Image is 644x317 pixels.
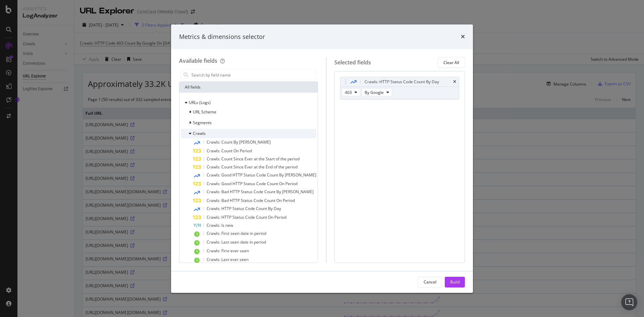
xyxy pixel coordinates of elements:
div: Selected fields [334,59,371,66]
span: Crawls: First seen date in period [207,230,266,236]
div: Crawls: HTTP Status Code Count By Daytimes403By Google [340,77,459,99]
button: Cancel [418,277,442,287]
div: modal [171,24,473,293]
span: Crawls: HTTP Status Code Count On Period [207,214,286,220]
span: Crawls: Last seen date in period [207,239,266,245]
span: URLs (Logs) [189,100,211,105]
button: 403 [342,88,360,96]
span: Crawls: Good HTTP Status Code Count By [PERSON_NAME] [207,172,316,178]
div: times [453,80,456,84]
span: Crawls: HTTP Status Code Count By Day [207,206,281,211]
span: Crawls: Count Since Ever at the Start of the period [207,156,300,162]
span: Segments [193,120,212,125]
span: Crawls: Bad HTTP Status Code Count By [PERSON_NAME] [207,189,314,195]
div: Open Intercom Messenger [621,294,637,310]
span: By Google [365,90,384,95]
button: Build [445,277,465,287]
div: Clear All [443,60,459,65]
span: 403 [345,90,352,95]
button: Clear All [438,57,465,68]
div: Available fields [179,57,217,64]
span: URL Scheme [193,109,216,115]
span: Crawls: Count By [PERSON_NAME] [207,139,271,145]
button: By Google [362,88,392,96]
span: Crawls: Count Since Ever at the End of the period [207,164,298,170]
div: Metrics & dimensions selector [179,33,265,41]
div: Crawls: HTTP Status Code Count By Day [365,78,439,85]
div: Build [450,279,460,285]
span: Crawls: Bad HTTP Status Code Count On Period [207,198,295,203]
span: Crawls: First ever seen [207,248,249,254]
span: Crawls: Good HTTP Status Code Count On Period [207,181,298,187]
input: Search by field name [191,70,316,80]
div: Cancel [424,279,436,285]
span: Crawls: Count On Period [207,148,252,154]
span: Crawls: Is new [207,222,233,228]
span: Crawls: Last ever seen [207,257,249,262]
div: All fields [179,82,318,93]
div: times [461,33,465,41]
span: Crawls [193,130,206,136]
